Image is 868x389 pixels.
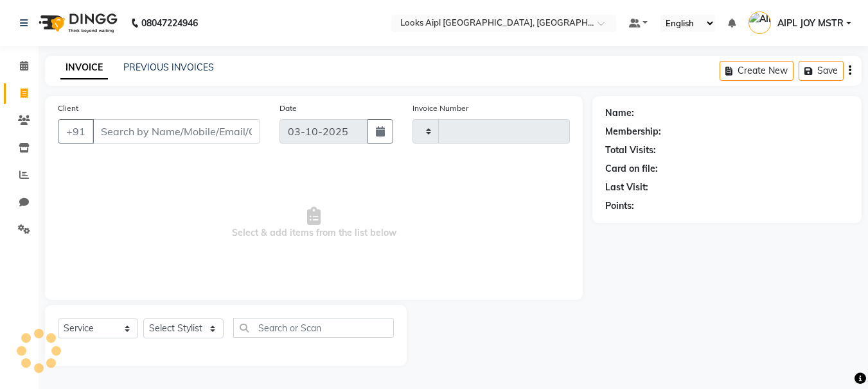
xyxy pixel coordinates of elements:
[605,106,634,120] div: Name:
[605,144,656,157] div: Total Visits:
[93,119,260,144] input: Search by Name/Mobile/Email/Code
[58,159,570,287] span: Select & add items from the list below
[605,125,661,138] div: Membership:
[60,56,108,79] a: INVOICE
[720,61,793,81] button: Create New
[33,5,121,41] img: logo
[233,318,394,338] input: Search or Scan
[58,103,78,114] label: Client
[123,62,214,73] a: PREVIOUS INVOICES
[748,12,771,34] img: AIPL JOY MSTR
[58,119,94,144] button: +91
[605,181,648,194] div: Last Visit:
[141,5,198,41] b: 08047224946
[279,103,297,114] label: Date
[799,61,844,81] button: Save
[412,103,468,114] label: Invoice Number
[605,162,658,176] div: Card on file:
[605,199,634,213] div: Points:
[777,17,844,30] span: AIPL JOY MSTR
